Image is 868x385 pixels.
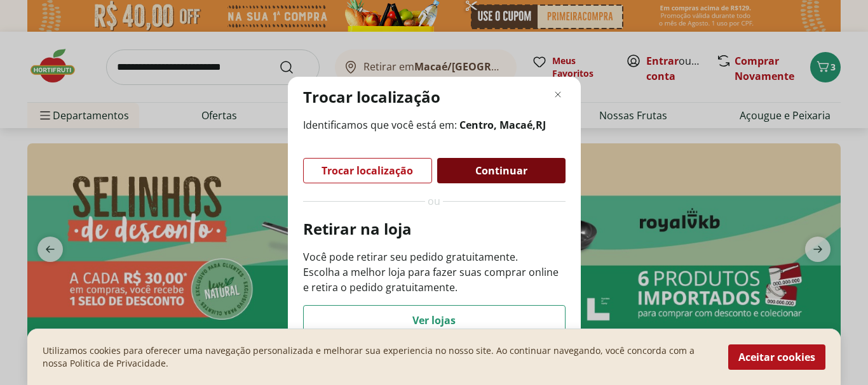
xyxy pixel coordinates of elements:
p: Retirar na loja [303,219,566,239]
p: Trocar localização [303,87,440,107]
b: Centro, Macaé , RJ [459,118,546,132]
button: Trocar localização [303,158,432,183]
button: Fechar modal de regionalização [550,87,566,102]
span: ou [428,193,440,209]
span: Identificamos que você está em: [303,117,566,133]
p: Você pode retirar seu pedido gratuitamente. Escolha a melhor loja para fazer suas comprar online ... [303,249,566,295]
span: Trocar localização [322,166,413,176]
span: Ver lojas [412,315,456,325]
button: Continuar [437,158,566,183]
span: Continuar [475,166,527,176]
button: Ver lojas [303,305,566,336]
p: Utilizamos cookies para oferecer uma navegação personalizada e melhorar sua experiencia no nosso ... [43,344,713,370]
button: Aceitar cookies [728,344,825,370]
div: Modal de regionalização [288,77,581,351]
